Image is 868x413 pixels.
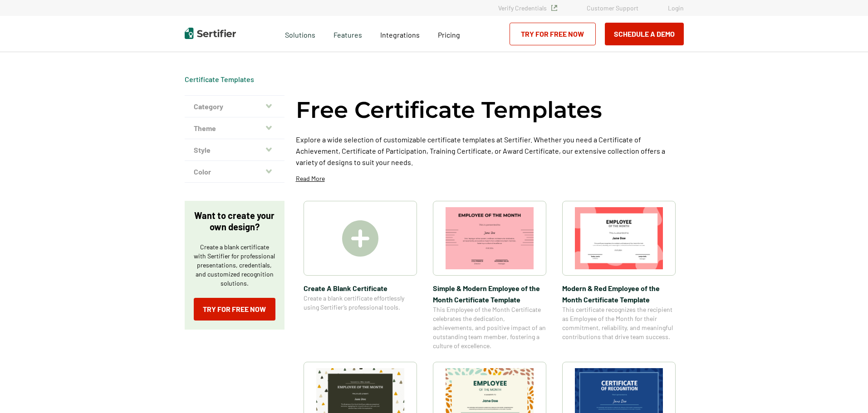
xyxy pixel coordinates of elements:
[185,117,284,139] button: Theme
[185,28,236,39] img: Sertifier | Digital Credentialing Platform
[433,282,546,305] span: Simple & Modern Employee of the Month Certificate Template
[446,207,534,269] img: Simple & Modern Employee of the Month Certificate Template
[185,75,254,84] span: Certificate Templates
[562,305,676,341] span: This certificate recognizes the recipient as Employee of the Month for their commitment, reliabil...
[304,294,417,312] span: Create a blank certificate effortlessly using Sertifier’s professional tools.
[380,30,420,39] span: Integrations
[510,23,596,45] a: Try for Free Now
[296,134,684,168] p: Explore a wide selection of customizable certificate templates at Sertifier. Whether you need a C...
[562,201,676,350] a: Modern & Red Employee of the Month Certificate TemplateModern & Red Employee of the Month Certifi...
[380,28,420,39] a: Integrations
[498,4,557,12] a: Verify Credentials
[438,28,460,39] a: Pricing
[296,95,602,125] h1: Free Certificate Templates
[185,75,254,83] a: Certificate Templates
[194,298,275,321] a: Try for Free Now
[562,282,676,305] span: Modern & Red Employee of the Month Certificate Template
[296,174,325,183] p: Read More
[668,4,684,12] a: Login
[433,305,546,350] span: This Employee of the Month Certificate celebrates the dedication, achievements, and positive impa...
[333,28,362,39] span: Features
[587,4,638,12] a: Customer Support
[438,30,460,39] span: Pricing
[551,5,557,11] img: Verified
[185,161,284,183] button: Color
[342,220,378,257] img: Create A Blank Certificate
[185,96,284,117] button: Category
[194,210,275,233] p: Want to create your own design?
[304,282,417,294] span: Create A Blank Certificate
[433,201,546,350] a: Simple & Modern Employee of the Month Certificate TemplateSimple & Modern Employee of the Month C...
[575,207,663,269] img: Modern & Red Employee of the Month Certificate Template
[285,28,315,39] span: Solutions
[194,243,275,288] p: Create a blank certificate with Sertifier for professional presentations, credentials, and custom...
[185,139,284,161] button: Style
[185,75,254,84] div: Breadcrumb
